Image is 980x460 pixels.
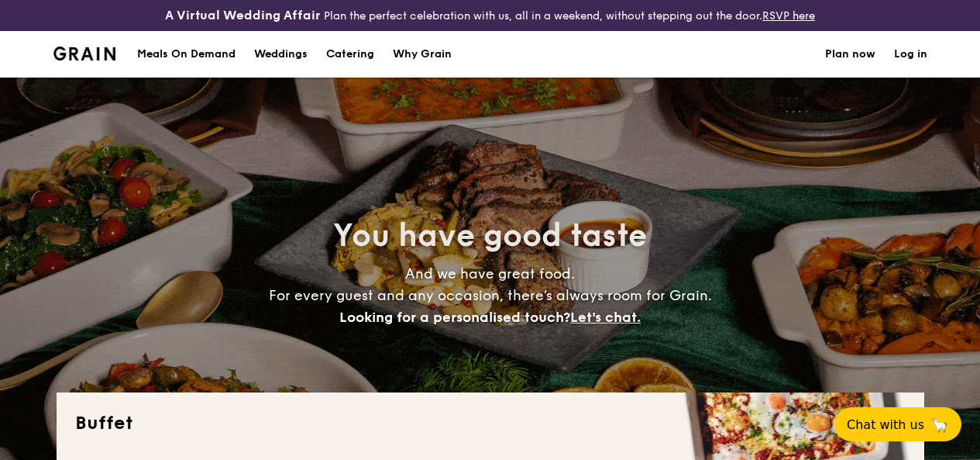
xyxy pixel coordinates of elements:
a: Catering [317,31,383,78]
span: Let's chat. [570,309,641,326]
span: Looking for a personalised touch? [339,309,570,326]
a: RSVP here [762,9,815,22]
div: Meals On Demand [137,31,236,78]
h1: Catering [326,31,374,78]
div: Weddings [254,31,308,78]
a: Why Grain [383,31,461,78]
span: Chat with us [847,417,924,432]
div: Plan the perfect celebration with us, all in a weekend, without stepping out the door. [163,6,817,25]
h2: Buffet [75,411,906,436]
span: And we have great food. For every guest and any occasion, there’s always room for Grain. [269,265,712,326]
span: You have good taste [333,217,647,254]
a: Weddings [245,31,317,78]
h4: A Virtual Wedding Affair [165,6,321,25]
a: Logotype [53,47,116,61]
a: Log in [894,31,927,78]
a: Meals On Demand [128,31,245,78]
img: Grain [53,47,116,61]
a: Plan now [825,31,875,78]
span: 🦙 [930,416,949,434]
button: Chat with us🦙 [834,407,961,441]
div: Why Grain [393,31,452,78]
